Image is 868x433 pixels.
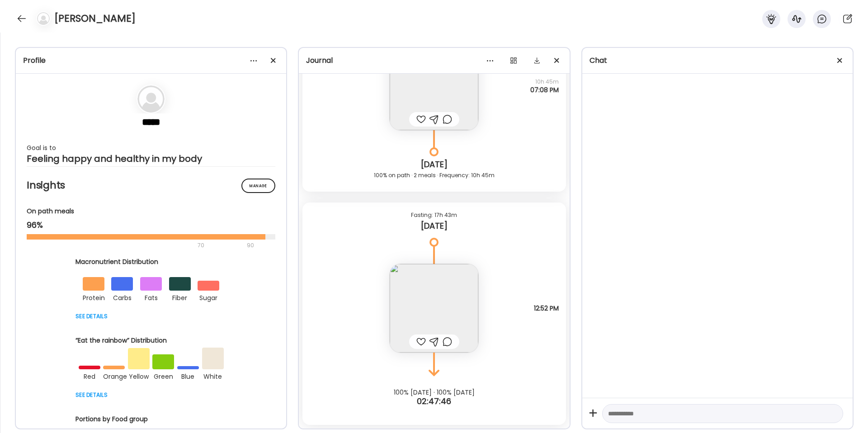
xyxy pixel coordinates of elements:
[75,414,226,424] div: Portions by Food group
[590,55,845,66] div: Chat
[169,291,191,303] div: fiber
[27,207,275,216] div: On path meals
[103,369,125,382] div: orange
[54,11,136,26] h4: [PERSON_NAME]
[37,12,50,25] img: bg-avatar-default.svg
[27,240,244,251] div: 70
[128,369,150,382] div: yellow
[75,336,226,345] div: “Eat the rainbow” Distribution
[390,42,478,130] img: images%2FFUuH95Ngm4OAGYimCZiwjvKjofP2%2FOhhb8zGmM12nsAH313lM%2FKQbsSOF1vQF9Ddt5K9uS_240
[198,291,219,303] div: sugar
[241,179,275,193] div: Manage
[310,170,558,181] div: 100% on path · 2 meals · Frequency: 10h 45m
[27,179,275,192] h2: Insights
[152,369,174,382] div: green
[530,86,559,94] span: 07:08 PM
[140,291,162,303] div: fats
[299,389,569,396] div: 100% [DATE] · 100% [DATE]
[83,291,104,303] div: protein
[27,153,275,164] div: Feeling happy and healthy in my body
[23,55,279,66] div: Profile
[202,369,224,382] div: white
[530,78,559,86] span: 10h 45m
[177,369,199,382] div: blue
[534,304,559,312] span: 12:52 PM
[75,257,226,267] div: Macronutrient Distribution
[310,221,558,231] div: [DATE]
[27,220,275,231] div: 96%
[137,85,165,113] img: bg-avatar-default.svg
[310,210,558,221] div: Fasting: 17h 43m
[306,55,562,66] div: Journal
[299,396,569,407] div: 02:47:46
[27,142,275,153] div: Goal is to
[111,291,133,303] div: carbs
[310,159,558,170] div: [DATE]
[246,240,255,251] div: 90
[390,264,478,353] img: images%2FFUuH95Ngm4OAGYimCZiwjvKjofP2%2FgDI1JiBEZfyuDlJjqcao%2FLAFob9mkHTVPELEluabP_240
[79,369,100,382] div: red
